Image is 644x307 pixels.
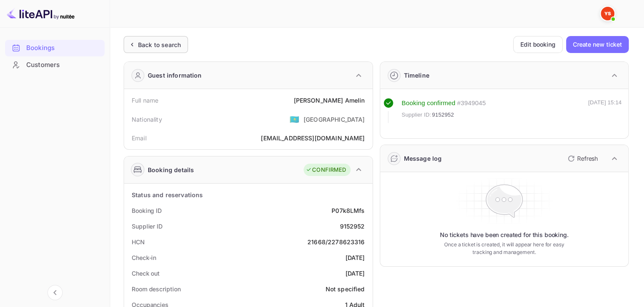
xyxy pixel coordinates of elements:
[326,285,365,293] div: Not specified
[5,57,105,73] a: Customers
[438,241,571,256] p: Once a ticket is created, it will appear here for easy tracking and management.
[5,57,105,73] div: Customers
[457,98,486,108] div: # 3949045
[566,36,629,53] button: Create new ticket
[513,36,563,53] button: Edit booking
[132,237,145,246] div: HCN
[402,98,456,108] div: Booking confirmed
[404,154,442,163] div: Message log
[404,71,429,80] div: Timeline
[148,165,194,174] div: Booking details
[132,96,158,105] div: Full name
[345,253,365,262] div: [DATE]
[563,152,601,165] button: Refresh
[304,115,365,124] div: [GEOGRAPHIC_DATA]
[577,154,598,163] p: Refresh
[307,237,365,246] div: 21668/2278623316
[26,60,100,70] div: Customers
[402,111,431,119] span: Supplier ID:
[132,134,146,142] div: Email
[332,206,365,215] div: P07k8LMfs
[132,190,203,199] div: Status and reservations
[440,231,569,239] p: No tickets have been created for this booking.
[26,43,100,53] div: Bookings
[148,71,202,80] div: Guest information
[132,222,163,231] div: Supplier ID
[306,166,346,174] div: CONFIRMED
[340,222,365,231] div: 9152952
[132,285,180,293] div: Room description
[47,285,63,300] button: Collapse navigation
[5,40,105,56] div: Bookings
[345,269,365,278] div: [DATE]
[132,253,156,262] div: Check-in
[132,115,162,124] div: Nationality
[601,7,614,20] img: Yandex Support
[138,40,181,49] div: Back to search
[132,269,160,278] div: Check out
[7,7,75,20] img: LiteAPI logo
[290,112,299,127] span: United States
[261,134,365,142] div: [EMAIL_ADDRESS][DOMAIN_NAME]
[432,111,454,119] span: 9152952
[5,40,105,56] a: Bookings
[588,98,622,123] div: [DATE] 15:14
[132,206,162,215] div: Booking ID
[293,96,365,105] div: [PERSON_NAME] Amelin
